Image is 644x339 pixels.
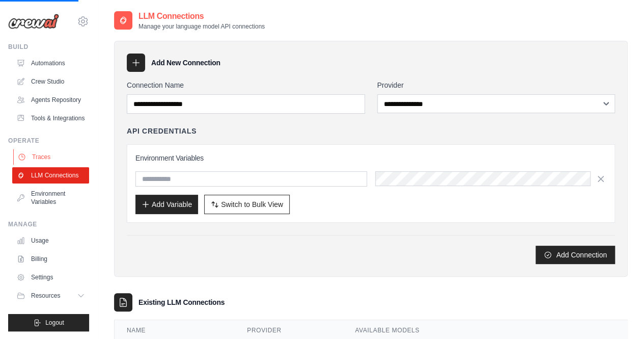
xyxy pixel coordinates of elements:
a: LLM Connections [12,167,89,184]
a: Settings [12,269,89,285]
a: Traces [13,149,90,165]
a: Tools & Integrations [12,110,89,126]
h3: Add New Connection [151,58,220,68]
div: Manage [8,220,89,228]
h4: API Credentials [127,126,197,136]
h3: Environment Variables [135,153,606,163]
label: Provider [377,80,615,90]
a: Agents Repository [12,92,89,108]
a: Usage [12,232,89,249]
span: Resources [31,292,60,300]
a: Environment Variables [12,186,89,210]
button: Add Variable [135,195,198,214]
a: Billing [12,251,89,267]
h2: LLM Connections [138,10,265,22]
button: Logout [8,314,89,331]
span: Logout [45,319,64,327]
div: Operate [8,137,89,145]
p: Manage your language model API connections [138,22,265,31]
button: Switch to Bulk View [204,195,290,214]
img: Logo [8,14,59,29]
h3: Existing LLM Connections [138,297,225,307]
a: Crew Studio [12,73,89,90]
span: Switch to Bulk View [221,199,283,210]
button: Resources [12,288,89,304]
label: Connection Name [127,80,365,90]
div: Build [8,43,89,51]
button: Add Connection [536,246,615,264]
a: Automations [12,55,89,71]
